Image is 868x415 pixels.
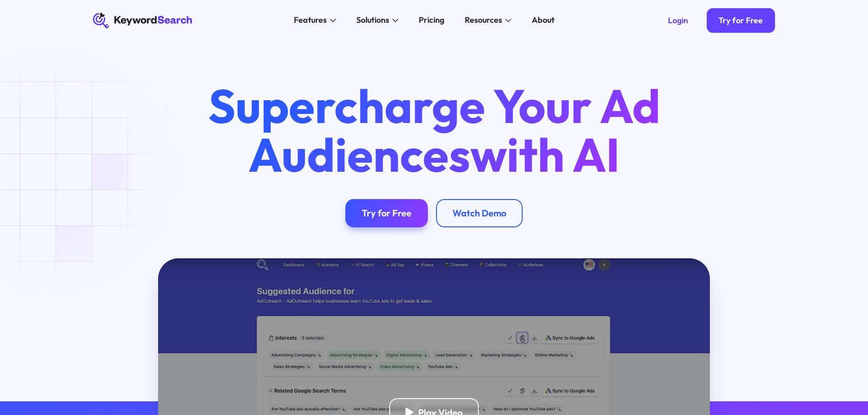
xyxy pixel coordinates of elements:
a: Pricing [413,12,451,29]
span: with AI [470,125,620,184]
div: Solutions [356,14,389,26]
div: About [532,14,555,26]
a: Try for Free [707,8,776,33]
div: Login [668,15,688,26]
div: Try for Free [362,207,411,219]
h1: Supercharge Your Ad Audiences [189,82,679,178]
a: Try for Free [345,199,428,228]
div: Features [294,14,327,26]
a: About [526,12,561,29]
div: Watch Demo [452,207,506,219]
div: Pricing [419,14,444,26]
div: Try for Free [719,15,763,26]
a: Login [656,8,700,33]
div: Resources [465,14,502,26]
